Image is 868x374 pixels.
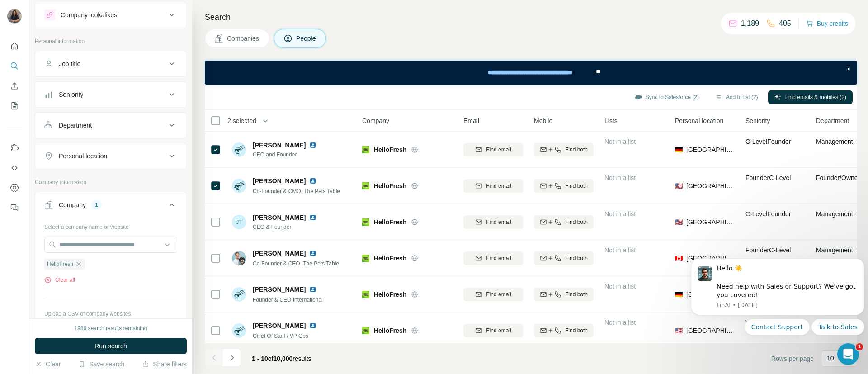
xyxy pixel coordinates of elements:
span: [PERSON_NAME] [253,285,306,294]
p: Company information [35,178,187,186]
button: Share filters [142,360,187,369]
span: Founder C-Level [745,174,791,181]
button: Find both [534,288,594,301]
img: LinkedIn logo [309,250,316,257]
p: Your list is private and won't be saved or shared. [44,318,177,326]
span: CEO & Founder [253,223,320,231]
span: Lists [604,116,618,125]
span: Department [816,116,849,125]
img: Logo of HelloFresh [362,182,369,189]
span: 🇨🇦 [675,254,683,263]
img: LinkedIn logo [309,286,316,293]
div: JT [232,215,246,229]
span: HelloFresh [374,218,406,227]
button: Clear all [44,276,75,284]
p: 405 [779,18,791,29]
span: [GEOGRAPHIC_DATA] [686,181,735,190]
button: Buy credits [806,17,848,30]
span: Founder & CEO International [253,297,323,303]
p: Upload a CSV of company websites. [44,310,177,318]
span: Mobile [534,116,552,125]
button: Department [35,114,186,136]
span: Not in a list [604,210,636,218]
span: C-Level Founder [745,138,791,145]
p: 1,189 [741,18,759,29]
span: 🇩🇪 [675,145,683,154]
span: Chief Of Staff / VP Ops [253,333,308,339]
span: Find email [486,290,511,298]
span: CEO and Founder [253,151,320,159]
span: HelloFresh [374,254,406,263]
button: Seniority [35,84,186,105]
span: Not in a list [604,283,636,290]
img: Avatar [232,251,246,265]
span: [PERSON_NAME] [253,213,306,222]
button: Find email [463,324,523,337]
button: Save search [78,360,124,369]
span: Find both [565,182,588,190]
span: HelloFresh [47,260,73,268]
span: Personal location [675,116,723,125]
span: Find both [565,146,588,154]
span: Founder C-Level [745,246,791,254]
span: HelloFresh [374,290,406,299]
span: Companies [227,34,260,43]
span: Email [463,116,479,125]
span: Find email [486,146,511,154]
img: LinkedIn logo [309,322,316,329]
span: 🇺🇸 [675,326,683,335]
span: Find email [486,254,511,262]
button: Navigate to next page [223,349,241,367]
button: Find email [463,143,523,156]
p: Personal information [35,37,187,45]
span: C-Level Founder [745,210,791,218]
img: Logo of HelloFresh [362,146,369,153]
button: Find both [534,143,594,156]
div: Department [59,121,92,130]
span: [PERSON_NAME] [253,176,306,185]
img: Avatar [232,323,246,338]
span: HelloFresh [374,181,406,190]
div: 1 [91,201,102,209]
div: Company lookalikes [61,10,117,19]
img: LinkedIn logo [309,177,316,185]
span: 🇺🇸 [675,181,683,190]
button: Find both [534,251,594,265]
div: Seniority [59,90,83,99]
button: Find email [463,179,523,193]
span: 🇩🇪 [675,290,683,299]
span: Find email [486,218,511,226]
button: Company1 [35,194,186,219]
span: [GEOGRAPHIC_DATA] [686,326,735,335]
button: Use Surfe API [7,160,22,176]
iframe: Intercom notifications message [687,247,868,369]
img: LinkedIn logo [309,142,316,149]
span: Seniority [745,116,770,125]
div: Company [59,200,86,209]
span: Find both [565,218,588,226]
button: Search [7,58,22,74]
span: Not in a list [604,246,636,254]
span: HelloFresh [374,326,406,335]
span: [GEOGRAPHIC_DATA] [686,145,735,154]
h4: Search [205,11,857,24]
span: People [296,34,317,43]
button: Find both [534,215,594,229]
button: Clear [35,360,61,369]
span: Not in a list [604,319,636,326]
span: Find both [565,327,588,335]
img: Logo of HelloFresh [362,291,369,298]
iframe: Intercom live chat [837,343,859,365]
img: Logo of HelloFresh [362,255,369,262]
button: Find email [463,288,523,301]
div: Job title [59,59,80,68]
span: results [252,355,311,362]
img: Avatar [232,287,246,302]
